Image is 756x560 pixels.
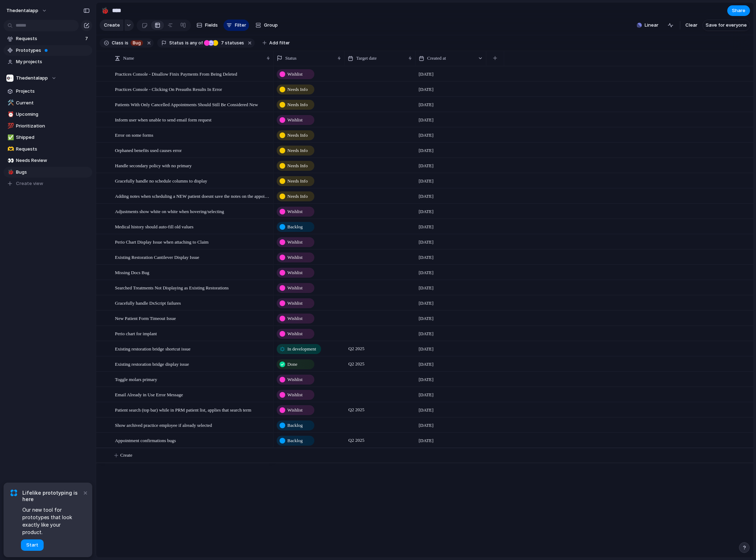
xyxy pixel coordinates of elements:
span: Show archived practice employee if already selected [115,421,212,429]
button: 🫶 [6,146,13,153]
span: Appointment confirmations bugs [115,436,176,444]
span: [DATE] [419,147,434,154]
span: [DATE] [419,407,434,414]
span: Status [285,55,297,62]
span: Perio chart for implant [115,329,157,337]
span: [DATE] [419,254,434,261]
span: Q2 2025 [347,360,366,368]
span: Create [120,452,132,459]
span: Prototypes [16,47,90,54]
span: Existing Restoration Cantilever Display Issue [115,253,199,261]
span: Thedentalapp [16,75,48,82]
a: 🫶Requests [4,144,92,154]
span: Needs Info [287,147,308,154]
span: My projects [16,58,90,65]
button: Save for everyone [702,20,750,31]
span: Orphaned benefits used causes error [115,146,182,154]
span: Wishlist [287,376,303,383]
span: Shipped [16,134,90,141]
span: Patients With Only Cancelled Appointments Should Still Be Considered New [115,100,258,108]
span: Needs Info [287,132,308,139]
span: [DATE] [419,376,434,383]
span: Backlog [287,437,303,444]
span: [DATE] [419,437,434,444]
span: Needs Info [287,193,308,200]
span: Existing restoration bridge display issue [115,360,189,368]
span: 7 [219,40,225,45]
span: 7 [85,35,89,42]
span: [DATE] [419,330,434,337]
a: 🛠️Current [4,98,92,108]
span: Clear [685,22,697,29]
span: Done [287,361,297,368]
a: ✅Shipped [4,132,92,143]
span: Group [264,22,278,29]
span: is [185,40,189,46]
span: Start [26,542,38,549]
span: Target date [356,55,377,62]
span: Needs Info [287,178,308,185]
span: any of [189,40,203,46]
button: ✅ [6,134,13,141]
span: Handle secondary policy with no primary [115,161,192,169]
button: Filter [224,20,249,31]
div: ⏰ [7,110,12,119]
span: [DATE] [419,269,434,276]
span: [DATE] [419,86,434,93]
span: In development [287,346,316,353]
a: 💯Prioritization [4,121,92,131]
button: Group [252,20,281,31]
a: 🐞Bugs [4,167,92,178]
button: 🐞 [6,169,13,176]
span: Wishlist [287,315,303,322]
button: Create view [4,178,92,189]
div: 👀Needs Review [4,155,92,166]
div: 🫶 [7,145,12,153]
span: Fields [205,22,218,29]
span: [DATE] [419,132,434,139]
span: Wishlist [287,208,303,215]
span: Patient search (top bar) while in PRM patient list, applies that search term [115,406,251,414]
span: Our new tool for prototypes that look exactly like your product. [22,506,82,536]
button: Fields [194,20,221,31]
span: Linear [645,22,658,29]
span: [DATE] [419,162,434,169]
a: My projects [4,56,92,67]
span: [DATE] [419,71,434,78]
span: thedentalapp [6,7,38,14]
span: Status [169,40,184,46]
div: 👀 [7,157,12,165]
button: Clear [683,20,700,31]
button: Dismiss [81,488,89,497]
span: Wishlist [287,71,303,78]
a: ⏰Upcoming [4,109,92,120]
button: Thedentalapp [4,73,92,83]
span: [DATE] [419,284,434,292]
span: Created at [427,55,446,62]
span: Q2 2025 [347,436,366,445]
span: Gracefully handle DxScript failures [115,299,181,307]
span: statuses [219,40,244,46]
span: [DATE] [419,300,434,307]
span: Bugs [16,169,90,176]
span: Share [732,7,745,14]
span: Prioritization [16,123,90,130]
span: Create [104,22,120,29]
span: Needs Info [287,86,308,93]
span: Backlog [287,223,303,230]
span: Q2 2025 [347,344,366,353]
a: Prototypes [4,45,92,56]
span: Requests [16,146,90,153]
button: Start [21,539,44,551]
span: Upcoming [16,111,90,118]
button: 👀 [6,157,13,164]
span: [DATE] [419,178,434,185]
span: Inform user when unable to send email form request [115,115,211,124]
span: [DATE] [419,346,434,353]
span: Wishlist [287,239,303,246]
